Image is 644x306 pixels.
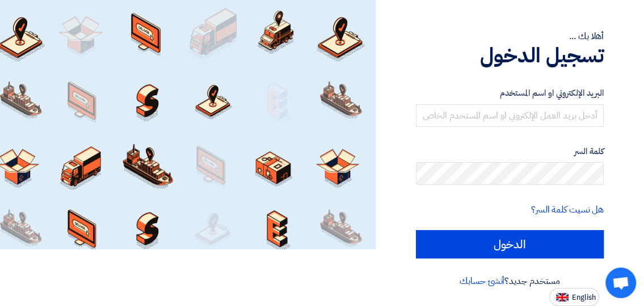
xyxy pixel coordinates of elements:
[416,104,604,127] input: أدخل بريد العمل الإلكتروني او اسم المستخدم الخاص بك ...
[572,294,596,301] span: English
[531,203,604,216] a: هل نسيت كلمة السر؟
[556,293,569,301] img: en-US.png
[416,274,604,288] div: مستخدم جديد؟
[416,29,604,43] div: أهلا بك ...
[416,145,604,158] label: كلمة السر
[416,87,604,100] label: البريد الإلكتروني او اسم المستخدم
[460,274,504,288] a: أنشئ حسابك
[416,43,604,68] h1: تسجيل الدخول
[416,230,604,258] input: الدخول
[549,288,599,306] button: English
[605,267,636,298] div: Open chat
